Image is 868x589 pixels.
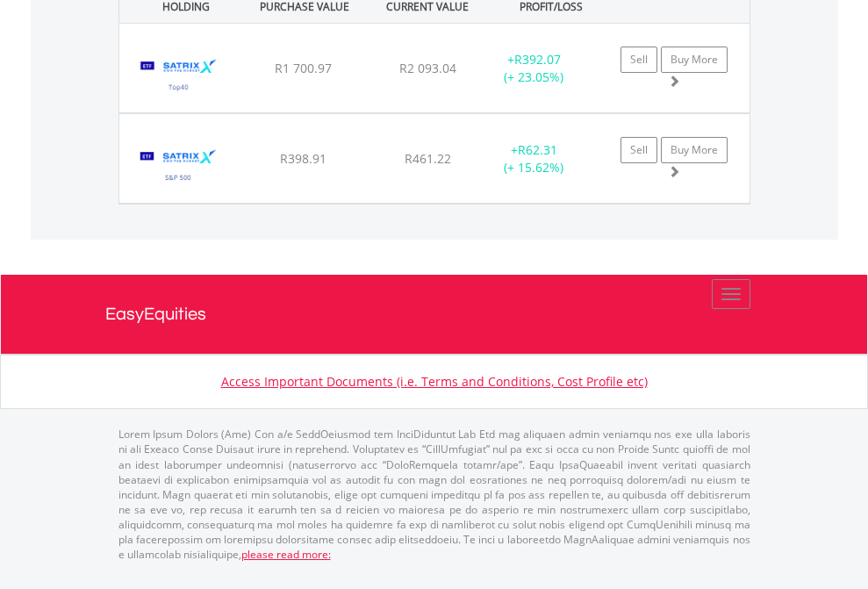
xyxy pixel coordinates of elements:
img: EQU.ZA.STX500.png [128,136,229,198]
a: Access Important Documents (i.e. Terms and Conditions, Cost Profile etc) [221,373,648,390]
span: R461.22 [405,150,451,167]
a: Buy More [661,47,728,73]
img: EQU.ZA.STX40.png [128,46,229,108]
div: + (+ 23.05%) [479,51,589,86]
a: Sell [621,137,657,163]
a: EasyEquities [105,275,764,354]
span: R1 700.97 [275,60,332,76]
a: Sell [621,47,657,73]
span: R2 093.04 [399,60,456,76]
span: R62.31 [518,141,557,158]
span: R392.07 [514,51,561,68]
div: + (+ 15.62%) [479,141,589,176]
a: please read more: [241,547,331,562]
span: R398.91 [280,150,326,167]
p: Lorem Ipsum Dolors (Ame) Con a/e SeddOeiusmod tem InciDiduntut Lab Etd mag aliquaen admin veniamq... [118,427,750,562]
a: Buy More [661,137,728,163]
